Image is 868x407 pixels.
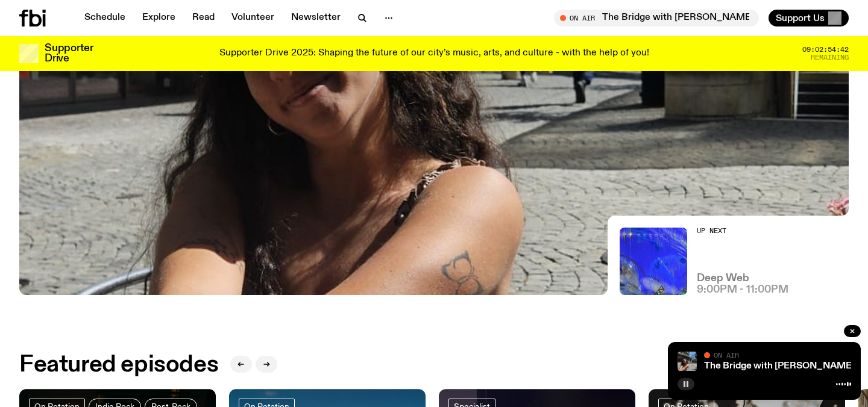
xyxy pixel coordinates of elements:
[697,285,788,295] span: 9:00pm - 11:00pm
[135,10,183,26] a: Explore
[802,46,849,53] span: 09:02:54:42
[811,54,849,61] span: Remaining
[714,351,739,359] span: On Air
[219,48,649,59] p: Supporter Drive 2025: Shaping the future of our city’s music, arts, and culture - with the help o...
[77,10,133,26] a: Schedule
[185,10,222,26] a: Read
[697,228,788,234] h2: Up Next
[45,43,93,64] h3: Supporter Drive
[776,13,825,23] span: Support Us
[284,10,348,26] a: Newsletter
[554,10,759,26] button: On AirThe Bridge with [PERSON_NAME]
[704,361,855,371] a: The Bridge with [PERSON_NAME]
[620,228,687,295] img: An abstract artwork, in bright blue with amorphous shapes, illustrated shimmers and small drawn c...
[19,354,218,376] h2: Featured episodes
[769,10,849,26] button: Support Us
[224,10,281,26] a: Volunteer
[697,273,749,284] a: Deep Web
